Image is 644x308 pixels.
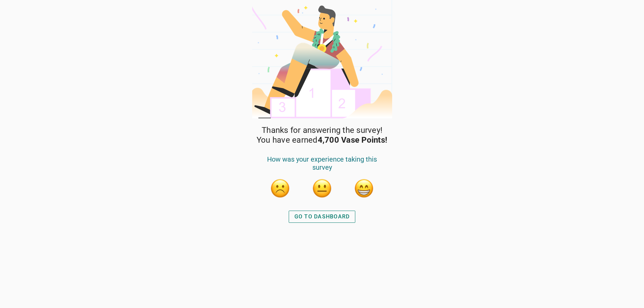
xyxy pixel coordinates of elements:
[259,155,385,178] div: How was your experience taking this survey
[257,135,387,145] span: You have earned
[294,213,350,221] div: GO TO DASHBOARD
[289,211,356,223] button: GO TO DASHBOARD
[262,125,382,135] span: Thanks for answering the survey!
[318,135,388,145] strong: 4,700 Vase Points!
